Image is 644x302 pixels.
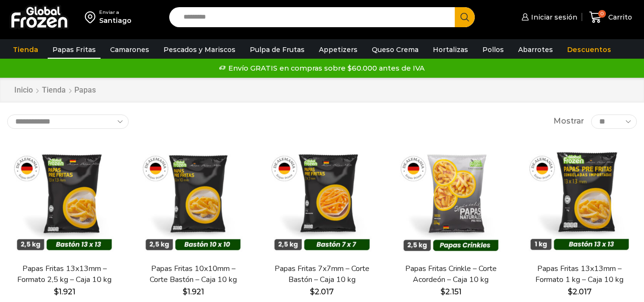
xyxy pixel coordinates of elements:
[310,287,334,296] bdi: 2.017
[159,41,240,59] a: Pescados y Mariscos
[14,85,96,96] nav: Breadcrumb
[528,263,631,285] a: Papas Fritas 13x13mm – Formato 1 kg – Caja 10 kg
[513,41,558,59] a: Abarrotes
[598,10,606,18] span: 0
[99,16,132,25] div: Santiago
[14,85,33,96] a: Inicio
[568,287,592,296] bdi: 2.017
[314,41,362,59] a: Appetizers
[48,41,101,59] a: Papas Fritas
[105,41,154,59] a: Camarones
[440,287,445,296] span: $
[478,41,509,59] a: Pollos
[7,115,129,129] select: Pedido de la tienda
[428,41,473,59] a: Hortalizas
[85,9,99,25] img: address-field-icon.svg
[74,85,96,94] h1: Papas
[183,287,204,296] bdi: 1.921
[367,41,423,59] a: Queso Crema
[553,116,584,127] span: Mostrar
[54,287,75,296] bdi: 1.921
[399,263,502,285] a: Papas Fritas Crinkle – Corte Acordeón – Caja 10 kg
[13,263,116,285] a: Papas Fritas 13x13mm – Formato 2,5 kg – Caja 10 kg
[8,41,43,59] a: Tienda
[529,12,577,22] span: Iniciar sesión
[142,263,245,285] a: Papas Fritas 10x10mm – Corte Bastón – Caja 10 kg
[587,6,634,29] a: 0 Carrito
[41,85,66,96] a: Tienda
[519,8,577,27] a: Iniciar sesión
[183,287,187,296] span: $
[310,287,315,296] span: $
[245,41,309,59] a: Pulpa de Frutas
[99,9,132,16] div: Enviar a
[568,287,572,296] span: $
[606,12,632,22] span: Carrito
[562,41,616,59] a: Descuentos
[440,287,461,296] bdi: 2.151
[54,287,59,296] span: $
[270,263,373,285] a: Papas Fritas 7x7mm – Corte Bastón – Caja 10 kg
[455,7,475,27] button: Search button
